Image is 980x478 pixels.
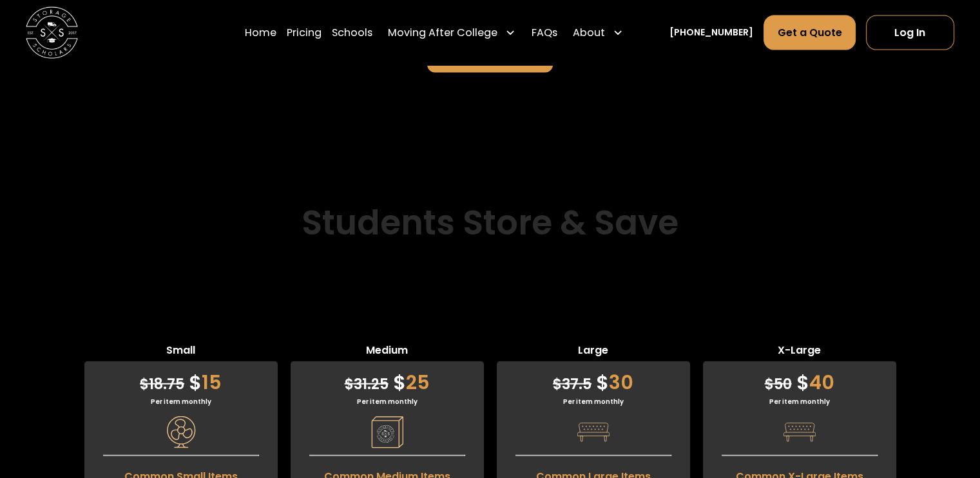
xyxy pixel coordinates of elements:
span: $ [796,368,809,396]
div: Moving After College [388,24,497,40]
div: Per item monthly [84,397,278,406]
div: 15 [84,361,278,397]
span: $ [765,374,774,394]
div: 25 [291,361,484,397]
span: $ [189,368,202,396]
span: 37.5 [553,374,591,394]
span: $ [345,374,354,394]
img: Pricing Category Icon [577,416,610,448]
a: home [26,6,78,59]
span: $ [140,374,149,394]
img: Pricing Category Icon [371,416,403,448]
a: [PHONE_NUMBER] [669,26,753,39]
a: Get a Quote [764,15,855,50]
a: Pricing [287,14,322,50]
img: Pricing Category Icon [165,416,197,448]
a: Home [245,14,276,50]
span: 18.75 [140,374,184,394]
div: Moving After College [383,14,521,50]
span: $ [596,368,609,396]
h2: Students Store & Save [302,203,678,244]
div: About [573,24,605,40]
div: 40 [703,361,896,397]
span: X-Large [703,343,896,361]
span: 50 [765,374,792,394]
img: Storage Scholars main logo [26,6,78,59]
div: Per item monthly [703,397,896,406]
span: Large [497,343,690,361]
div: About [568,14,628,50]
span: $ [553,374,562,394]
a: Log In [866,15,954,50]
a: FAQs [531,14,557,50]
div: 30 [497,361,690,397]
span: Medium [291,343,484,361]
a: Schools [332,14,372,50]
div: Per item monthly [291,397,484,406]
span: Small [84,343,278,361]
span: 31.25 [345,374,389,394]
img: Pricing Category Icon [783,416,816,448]
div: Per item monthly [497,397,690,406]
span: $ [393,368,406,396]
